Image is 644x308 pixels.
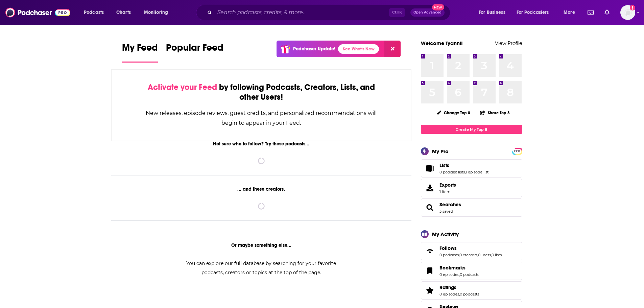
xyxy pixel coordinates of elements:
[439,202,461,208] a: Searches
[630,5,635,10] svg: Add a profile image
[466,170,488,174] a: 1 episode list
[139,7,177,18] button: open menu
[478,253,491,257] a: 0 users
[459,253,459,257] span: ,
[512,7,559,18] button: open menu
[5,6,70,19] img: Podchaser - Follow, Share and Rate Podcasts
[423,266,437,276] a: Bookmarks
[460,292,479,297] a: 0 podcasts
[513,148,521,153] a: PRO
[439,170,465,174] a: 0 podcast lists
[111,141,412,147] div: Not sure who to follow? Try these podcasts...
[459,292,460,297] span: ,
[480,106,510,119] button: Share Top 8
[432,231,459,237] div: My Activity
[513,149,521,154] span: PRO
[620,5,635,20] img: User Profile
[421,40,463,46] a: Welcome Tyanni!
[421,242,522,260] span: Follows
[460,272,479,277] a: 0 podcasts
[145,82,378,102] div: by following Podcasts, Creators, Lists, and other Users!
[439,265,479,271] a: Bookmarks
[439,292,459,297] a: 0 episodes
[144,8,168,17] span: Monitoring
[439,253,459,257] a: 0 podcasts
[215,7,389,18] input: Search podcasts, credits, & more...
[421,262,522,280] span: Bookmarks
[423,183,437,193] span: Exports
[439,272,459,277] a: 0 episodes
[145,108,378,128] div: New releases, episode reviews, guest credits, and personalized recommendations will begin to appe...
[166,42,223,57] span: Popular Feed
[439,284,479,290] a: Ratings
[439,245,457,251] span: Follows
[474,7,514,18] button: open menu
[410,8,445,17] button: Open AdvancedNew
[413,11,442,14] span: Open Advanced
[439,162,488,168] a: Lists
[116,8,131,17] span: Charts
[564,8,575,17] span: More
[439,182,456,188] span: Exports
[459,272,460,277] span: ,
[421,198,522,217] span: Searches
[421,281,522,300] span: Ratings
[620,5,635,20] span: Logged in as TyanniNiles
[432,148,449,155] div: My Pro
[122,42,158,57] span: My Feed
[166,42,223,63] a: Popular Feed
[491,253,492,257] span: ,
[84,8,104,17] span: Podcasts
[459,253,477,257] a: 0 creators
[432,4,444,10] span: New
[439,189,456,194] span: 1 item
[585,7,596,18] a: Show notifications dropdown
[112,7,135,18] a: Charts
[492,253,502,257] a: 0 lists
[517,8,549,17] span: For Podcasters
[423,203,437,212] a: Searches
[423,246,437,256] a: Follows
[293,46,335,52] p: Podchaser Update!
[111,242,412,248] div: Or maybe something else...
[602,7,612,18] a: Show notifications dropdown
[202,5,457,20] div: Search podcasts, credits, & more...
[479,8,505,17] span: For Business
[559,7,583,18] button: open menu
[423,286,437,295] a: Ratings
[79,7,113,18] button: open menu
[122,42,158,63] a: My Feed
[421,179,522,197] a: Exports
[439,265,466,271] span: Bookmarks
[433,109,475,117] button: Change Top 8
[495,40,522,46] a: View Profile
[111,186,412,192] div: ... and these creators.
[178,259,344,277] div: You can explore our full database by searching for your favorite podcasts, creators or topics at ...
[620,5,635,20] button: Show profile menu
[439,245,502,251] a: Follows
[148,82,217,92] span: Activate your Feed
[389,8,405,17] span: Ctrl K
[439,209,453,214] a: 3 saved
[423,164,437,173] a: Lists
[421,159,522,177] span: Lists
[421,125,522,134] a: Create My Top 8
[477,253,478,257] span: ,
[338,44,379,54] a: See What's New
[439,284,456,290] span: Ratings
[439,162,449,168] span: Lists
